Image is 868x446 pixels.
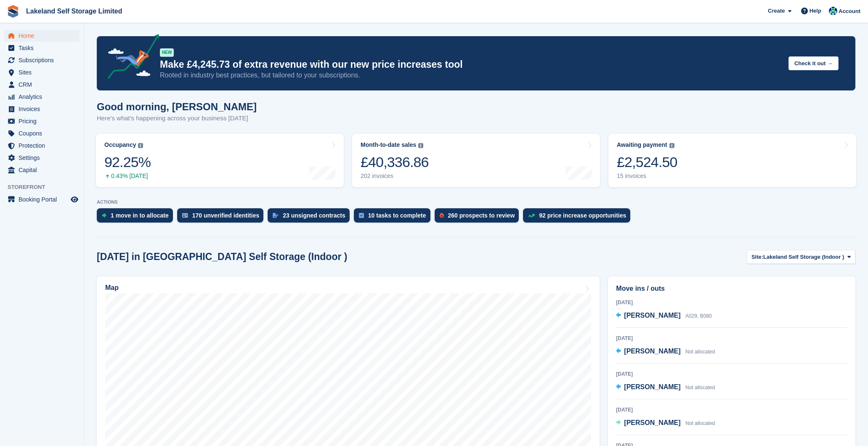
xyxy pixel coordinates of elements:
[160,48,174,57] div: NEW
[96,134,344,187] a: Occupancy 92.25% 0.43% [DATE]
[101,34,159,82] img: price-adjustments-announcement-icon-8257ccfd72463d97f412b2fc003d46551f7dbcb40ab6d574587a9cd5c0d94...
[160,71,782,80] p: Rooted in industry best practices, but tailored to your subscriptions.
[19,127,69,139] span: Coupons
[616,418,715,429] a: [PERSON_NAME] Not allocated
[617,173,677,180] div: 15 invoices
[4,194,80,205] a: menu
[19,194,69,205] span: Booking Portal
[104,141,136,149] div: Occupancy
[105,284,119,292] h2: Map
[751,253,763,261] span: Site:
[111,212,169,219] div: 1 move in to allocate
[4,91,80,103] a: menu
[102,213,106,218] img: move_ins_to_allocate_icon-fdf77a2bb77ea45bf5b3d319d69a93e2d87916cf1d5bf7949dd705db3b84f3ca.svg
[829,7,837,15] img: Steve Aynsley
[685,313,712,319] span: A029, B080
[354,208,435,227] a: 10 tasks to complete
[418,143,423,148] img: icon-info-grey-7440780725fd019a000dd9b08b2336e03edf1995a4989e88bcd33f0948082b44.svg
[616,284,847,294] h2: Move ins / outs
[19,115,69,127] span: Pricing
[97,251,347,263] h2: [DATE] in [GEOGRAPHIC_DATA] Self Storage (Indoor )
[624,383,680,390] span: [PERSON_NAME]
[177,208,268,227] a: 170 unverified identities
[268,208,354,227] a: 23 unsigned contracts
[361,154,429,171] div: £40,336.86
[19,66,69,78] span: Sites
[440,213,444,218] img: prospect-51fa495bee0391a8d652442698ab0144808aea92771e9ea1ae160a38d050c398.svg
[788,56,839,70] button: Check it out →
[97,101,257,112] h1: Good morning, [PERSON_NAME]
[768,7,785,15] span: Create
[19,30,69,42] span: Home
[763,253,844,261] span: Lakeland Self Storage (Indoor )
[4,152,80,164] a: menu
[616,334,847,342] div: [DATE]
[19,164,69,176] span: Capital
[368,212,426,219] div: 10 tasks to complete
[747,250,855,264] button: Site: Lakeland Self Storage (Indoor )
[160,58,782,71] p: Make £4,245.73 of extra revenue with our new price increases tool
[4,30,80,42] a: menu
[19,79,69,90] span: CRM
[97,208,177,227] a: 1 move in to allocate
[4,79,80,90] a: menu
[810,7,821,15] span: Help
[8,183,84,191] span: Storefront
[4,66,80,78] a: menu
[273,213,279,218] img: contract_signature_icon-13c848040528278c33f63329250d36e43548de30e8caae1d1a13099fd9432cc5.svg
[19,103,69,115] span: Invoices
[4,140,80,151] a: menu
[138,143,143,148] img: icon-info-grey-7440780725fd019a000dd9b08b2336e03edf1995a4989e88bcd33f0948082b44.svg
[4,54,80,66] a: menu
[616,311,711,321] a: [PERSON_NAME] A029, B080
[19,91,69,103] span: Analytics
[97,199,855,205] p: ACTIONS
[608,134,856,187] a: Awaiting payment £2,524.50 15 invoices
[685,420,715,426] span: Not allocated
[616,406,847,414] div: [DATE]
[104,154,151,171] div: 92.25%
[617,154,677,171] div: £2,524.50
[539,212,626,219] div: 92 price increase opportunities
[4,115,80,127] a: menu
[7,5,19,18] img: stora-icon-8386f47178a22dfd0bd8f6a31ec36ba5ce8667c1dd55bd0f319d3a0aa187defe.svg
[669,143,674,148] img: icon-info-grey-7440780725fd019a000dd9b08b2336e03edf1995a4989e88bcd33f0948082b44.svg
[361,173,429,180] div: 202 invoices
[617,141,667,149] div: Awaiting payment
[616,299,847,306] div: [DATE]
[448,212,515,219] div: 260 prospects to review
[352,134,600,187] a: Month-to-date sales £40,336.86 202 invoices
[616,370,847,378] div: [DATE]
[4,103,80,115] a: menu
[19,140,69,151] span: Protection
[4,42,80,54] a: menu
[283,212,345,219] div: 23 unsigned contracts
[19,152,69,164] span: Settings
[19,42,69,54] span: Tasks
[182,213,188,218] img: verify_identity-adf6edd0f0f0b5bbfe63781bf79b02c33cf7c696d77639b501bdc392416b5a36.svg
[19,54,69,66] span: Subscriptions
[839,7,860,16] span: Account
[104,173,151,180] div: 0.43% [DATE]
[435,208,523,227] a: 260 prospects to review
[616,346,715,357] a: [PERSON_NAME] Not allocated
[624,419,680,426] span: [PERSON_NAME]
[685,385,715,390] span: Not allocated
[97,114,257,123] p: Here's what's happening across your business [DATE]
[4,127,80,139] a: menu
[528,214,535,218] img: price_increase_opportunities-93ffe204e8149a01c8c9dc8f82e8f89637d9d84a8eef4429ea346261dce0b2c0.svg
[69,194,80,204] a: Preview store
[624,312,680,319] span: [PERSON_NAME]
[624,348,680,355] span: [PERSON_NAME]
[685,349,715,355] span: Not allocated
[4,164,80,176] a: menu
[523,208,634,227] a: 92 price increase opportunities
[359,213,364,218] img: task-75834270c22a3079a89374b754ae025e5fb1db73e45f91037f5363f120a921f8.svg
[192,212,260,219] div: 170 unverified identities
[361,141,416,149] div: Month-to-date sales
[616,382,715,393] a: [PERSON_NAME] Not allocated
[23,4,126,18] a: Lakeland Self Storage Limited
